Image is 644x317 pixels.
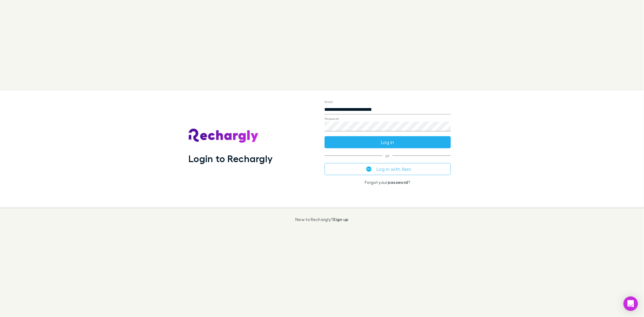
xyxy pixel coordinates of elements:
button: Log in with Xero [325,163,451,175]
a: password [388,180,408,185]
p: Forgot your ? [325,180,451,185]
span: or [325,155,451,156]
div: Open Intercom Messenger [623,296,638,311]
label: Email [325,100,333,104]
button: Log in [325,136,451,148]
p: New to Rechargly? [295,217,349,222]
img: Rechargly's Logo [189,129,259,143]
label: Password [325,117,339,121]
img: Xero's logo [366,166,372,172]
h1: Login to Rechargly [189,153,273,164]
a: Sign up [333,217,349,222]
